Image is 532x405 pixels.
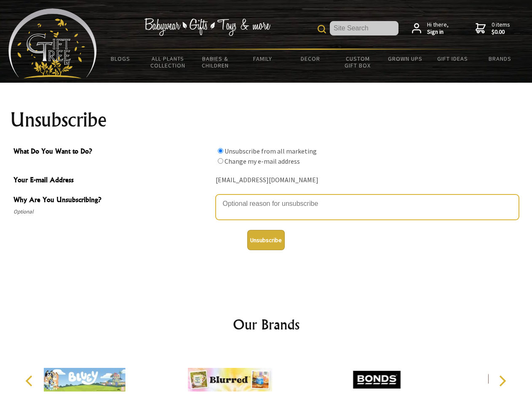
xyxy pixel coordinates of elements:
[17,314,516,335] h2: Our Brands
[144,18,270,36] img: Babywear - Gifts - Toys & more
[13,194,211,207] span: Why Are You Unsubscribing?
[334,50,382,74] a: Custom Gift Box
[476,21,510,36] a: 0 items$0.00
[144,50,192,74] a: All Plants Collection
[239,50,287,67] a: Family
[216,174,519,187] div: [EMAIL_ADDRESS][DOMAIN_NAME]
[13,146,211,158] span: What Do You Want to Do?
[429,50,476,67] a: Gift Ideas
[493,372,511,390] button: Next
[492,21,510,36] span: 0 items
[13,207,211,217] span: Optional
[330,21,398,35] input: Site Search
[247,230,285,250] button: Unsubscribe
[412,21,449,36] a: Hi there,Sign in
[192,50,239,74] a: Babies & Children
[318,25,326,33] img: product search
[427,28,449,36] strong: Sign in
[218,148,223,154] input: What Do You Want to Do?
[13,175,211,187] span: Your E-mail Address
[476,50,524,67] a: Brands
[381,50,429,67] a: Grown Ups
[10,110,522,130] h1: Unsubscribe
[218,158,223,164] input: What Do You Want to Do?
[225,157,300,165] label: Change my e-mail address
[492,28,510,36] strong: $0.00
[8,8,97,78] img: Babyware - Gifts - Toys and more...
[21,372,40,390] button: Previous
[225,147,317,155] label: Unsubscribe from all marketing
[427,21,449,36] span: Hi there,
[286,50,334,67] a: Decor
[97,50,144,67] a: BLOGS
[216,194,519,220] textarea: Why Are You Unsubscribing?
